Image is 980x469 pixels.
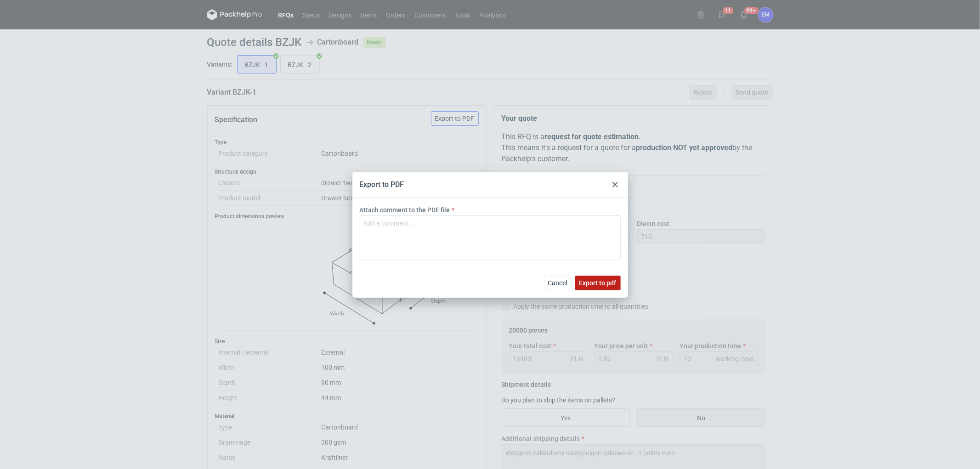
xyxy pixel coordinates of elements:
div: Export to PDF [360,180,404,190]
button: Cancel [544,276,572,290]
label: Attach comment to the PDF file [360,205,450,215]
span: Cancel [548,280,567,286]
span: Export to pdf [579,280,617,286]
button: Export to pdf [575,276,621,290]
